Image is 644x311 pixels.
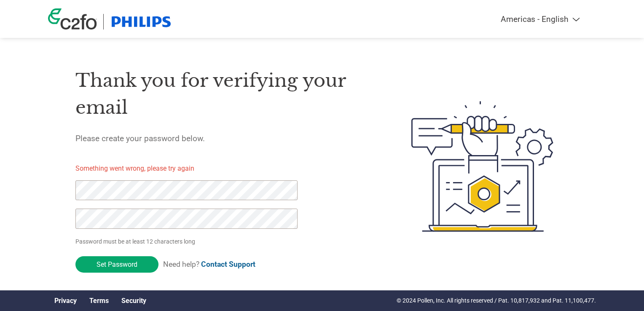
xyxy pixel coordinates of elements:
h5: Please create your password below. [75,134,371,143]
img: create-password [396,55,569,278]
a: Terms [89,297,109,305]
a: Privacy [54,297,77,305]
img: Philips [110,14,172,29]
img: c2fo logo [48,8,97,29]
p: Password must be at least 12 characters long [75,237,301,246]
a: Contact Support [201,260,255,268]
p: © 2024 Pollen, Inc. All rights reserved / Pat. 10,817,932 and Pat. 11,100,477. [397,296,596,305]
p: Something went wrong, please try again [75,164,312,174]
input: Set Password [75,256,158,273]
a: Security [121,297,146,305]
h1: Thank you for verifying your email [75,67,371,121]
span: Need help? [163,260,255,268]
